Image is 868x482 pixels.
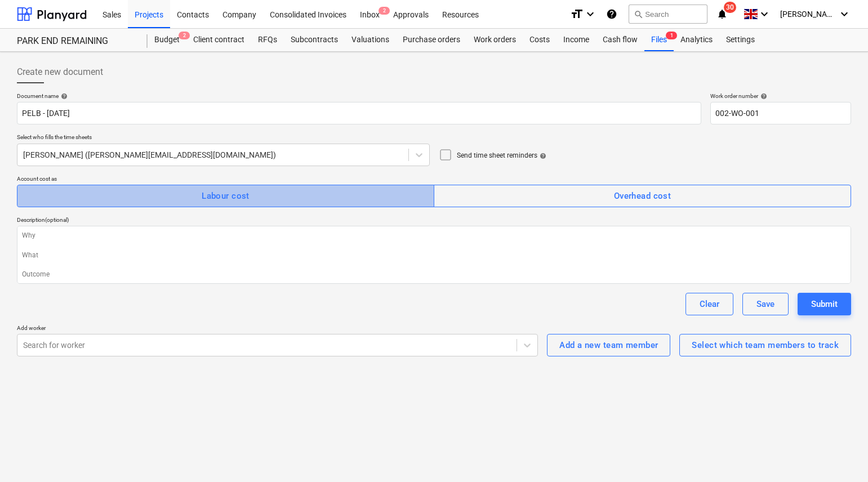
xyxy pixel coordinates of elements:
div: Clear [700,297,719,311]
span: 1 [666,32,677,39]
i: keyboard_arrow_down [838,7,851,21]
a: Budget2 [148,29,186,51]
button: Overhead cost [434,185,851,207]
a: Subcontracts [284,29,345,51]
div: Document name [17,92,701,100]
a: Work orders [467,29,523,51]
div: Submit [811,297,838,311]
a: Costs [523,29,557,51]
i: keyboard_arrow_down [584,7,597,21]
i: keyboard_arrow_down [758,7,771,21]
span: 2 [379,7,390,15]
span: search [634,10,643,19]
div: Select which team members to track [692,338,839,352]
button: Select which team members to track [679,334,851,356]
div: PARK END REMAINING [17,35,134,47]
a: Purchase orders [396,29,467,51]
div: Labour cost [202,189,250,203]
span: Create new document [17,65,103,79]
a: Files1 [644,29,674,51]
a: RFQs [251,29,284,51]
button: Save [742,293,789,315]
i: notifications [716,7,728,21]
div: Add a new team member [559,338,658,352]
span: help [537,153,546,159]
input: Document name [17,102,701,124]
input: Order number [710,102,851,124]
a: Income [557,29,596,51]
div: Select who fills the time sheets [17,133,430,141]
a: Client contract [186,29,251,51]
a: Cash flow [596,29,644,51]
a: Analytics [674,29,719,51]
span: help [758,93,767,100]
span: 30 [724,2,736,13]
div: Work order number [710,92,851,100]
div: Budget [148,29,186,51]
button: Add a new team member [547,334,670,356]
span: [PERSON_NAME] [780,10,836,19]
div: Overhead cost [614,189,671,203]
div: Description (optional) [17,216,851,224]
span: help [59,93,68,100]
i: format_size [570,7,584,21]
i: Knowledge base [606,7,617,21]
div: Save [756,297,774,311]
div: Send time sheet reminders [457,151,546,160]
button: Submit [798,293,851,315]
div: Files [644,29,674,51]
button: Search [629,5,707,24]
button: Labour cost [17,185,434,207]
button: Clear [686,293,733,315]
div: Account cost as [17,175,851,182]
a: Valuations [345,29,396,51]
p: Add worker [17,324,538,334]
span: 2 [179,32,190,39]
a: Settings [719,29,762,51]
